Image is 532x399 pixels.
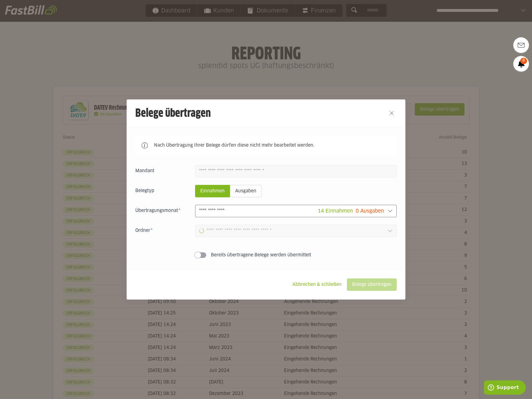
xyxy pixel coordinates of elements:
[318,209,353,213] span: 14 Einnahmen
[484,380,526,396] iframe: Öffnet ein Widget, in dem Sie weitere Informationen finden
[287,278,347,291] sl-button: Abbrechen & schließen
[347,278,397,291] sl-button: Belege übertragen
[520,58,527,64] span: 8
[230,185,262,197] sl-radio-button: Ausgaben
[356,209,384,213] span: 0 Ausgaben
[513,56,529,71] a: 8
[135,252,397,258] sl-switch: Bereits übertragene Belege werden übermittelt
[195,185,230,197] sl-radio-button: Einnahmen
